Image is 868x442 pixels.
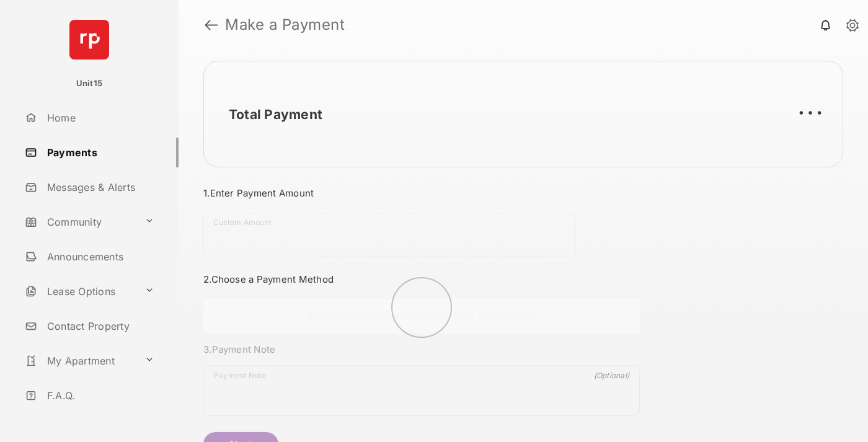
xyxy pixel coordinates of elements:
[229,107,322,122] h2: Total Payment
[20,207,139,237] a: Community
[203,273,640,285] h3: 2. Choose a Payment Method
[20,242,179,272] a: Announcements
[225,17,345,32] strong: Make a Payment
[20,276,139,306] a: Lease Options
[203,187,640,199] h3: 1. Enter Payment Amount
[20,311,179,341] a: Contact Property
[20,346,139,376] a: My Apartment
[20,103,179,133] a: Home
[20,381,179,410] a: F.A.Q.
[203,343,640,355] h3: 3. Payment Note
[76,77,103,90] p: Unit15
[20,138,179,167] a: Payments
[69,20,109,60] img: svg+xml;base64,PHN2ZyB4bWxucz0iaHR0cDovL3d3dy53My5vcmcvMjAwMC9zdmciIHdpZHRoPSI2NCIgaGVpZ2h0PSI2NC...
[20,172,179,202] a: Messages & Alerts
